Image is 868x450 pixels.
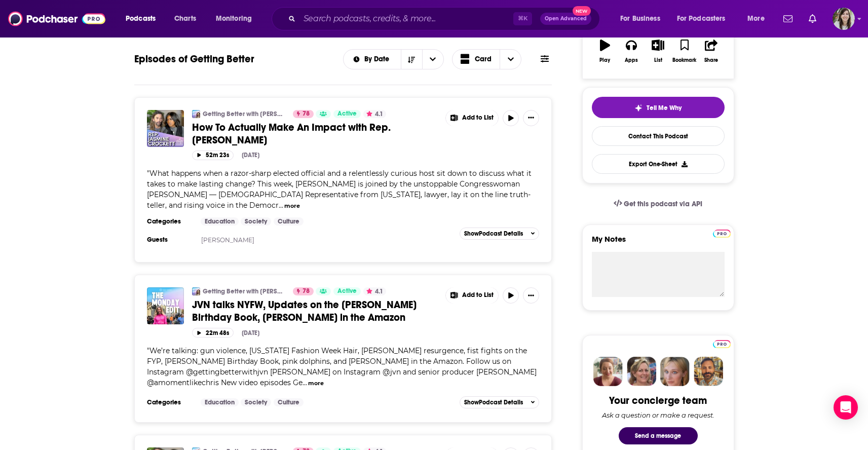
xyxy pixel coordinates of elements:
a: Charts [168,11,202,27]
span: Card [475,56,492,63]
button: Bookmark [671,33,698,69]
button: more [308,379,324,388]
button: Apps [618,33,645,69]
button: open menu [613,11,673,27]
h3: Guests [147,236,193,244]
a: [PERSON_NAME] [201,236,254,244]
div: Bookmark [672,57,696,63]
span: Active [337,286,357,296]
div: Search podcasts, credits, & more... [281,7,610,30]
span: For Business [620,12,660,26]
button: Export One-Sheet [592,154,725,174]
img: Getting Better with Jonathan Van Ness [192,287,200,295]
span: More [747,12,765,26]
img: Barbara Profile [627,357,656,386]
button: 22m 48s [192,328,234,337]
a: Pro website [713,339,731,348]
h3: Categories [147,217,193,226]
a: Getting Better with [PERSON_NAME] [203,110,286,118]
span: ... [279,201,283,210]
button: List [645,33,671,69]
span: Open Advanced [545,16,587,21]
span: ⌘ K [513,12,532,25]
span: ... [303,378,307,387]
img: Getting Better with Jonathan Van Ness [192,110,200,118]
button: open menu [119,11,169,27]
button: Send a message [619,427,698,444]
span: By Date [364,56,393,63]
span: Show Podcast Details [464,230,523,237]
div: Your concierge team [609,394,707,407]
a: How To Actually Make An Impact with Rep. [PERSON_NAME] [192,121,438,146]
button: Show More Button [523,287,539,304]
a: Society [241,217,271,226]
span: Get this podcast via API [624,200,702,208]
button: 4.1 [363,287,386,295]
span: " [147,346,537,387]
button: Show More Button [446,110,499,126]
span: JVN talks NYFW, Updates on the [PERSON_NAME] Birthday Book, [PERSON_NAME] in the Amazon [192,298,417,324]
a: Contact This Podcast [592,126,725,146]
a: 78 [293,287,314,295]
button: ShowPodcast Details [460,396,540,408]
a: 78 [293,110,314,118]
h3: Categories [147,398,193,406]
span: " [147,169,532,210]
span: Active [337,109,357,119]
span: 78 [303,109,310,119]
div: Open Intercom Messenger [834,395,858,420]
div: Apps [625,57,638,63]
a: Society [241,398,271,406]
button: tell me why sparkleTell Me Why [592,97,725,118]
img: JVN talks NYFW, Updates on the Epstein Birthday Book, Mariah Carey in the Amazon [147,287,184,324]
button: Share [698,33,724,69]
div: Share [704,57,718,63]
button: Play [592,33,618,69]
a: Pro website [713,228,731,238]
button: Show More Button [446,287,499,304]
button: open menu [670,11,740,27]
span: 78 [303,286,310,296]
img: Jon Profile [694,357,723,386]
div: List [654,57,662,63]
a: Active [333,287,361,295]
img: tell me why sparkle [634,104,643,112]
button: more [284,202,300,210]
span: Charts [174,12,196,26]
button: open menu [422,50,443,69]
span: Monitoring [216,12,252,26]
span: New [573,6,591,16]
a: JVN talks NYFW, Updates on the [PERSON_NAME] Birthday Book, [PERSON_NAME] in the Amazon [192,298,438,324]
button: ShowPodcast Details [460,228,540,240]
button: Show More Button [523,110,539,126]
h2: Choose List sort [343,49,444,69]
a: Show notifications dropdown [805,10,820,27]
div: [DATE] [242,329,259,336]
a: Get this podcast via API [606,192,711,216]
button: Open AdvancedNew [540,13,591,25]
img: User Profile [833,8,855,30]
img: Podchaser - Follow, Share and Rate Podcasts [8,9,105,28]
img: Sydney Profile [593,357,623,386]
a: Education [201,217,239,226]
span: Show Podcast Details [464,399,523,406]
img: How To Actually Make An Impact with Rep. Jasmine Crockett [147,110,184,147]
a: Education [201,398,239,406]
a: Culture [274,217,304,226]
button: open menu [740,11,777,27]
div: Ask a question or make a request. [602,411,714,419]
a: Getting Better with [PERSON_NAME] [203,287,286,295]
img: Jules Profile [660,357,690,386]
img: Podchaser Pro [713,230,731,238]
div: Play [599,57,610,63]
span: Logged in as devinandrade [833,8,855,30]
span: How To Actually Make An Impact with Rep. [PERSON_NAME] [192,121,391,146]
button: Choose View [452,49,522,69]
h1: Episodes of Getting Better [134,53,254,65]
